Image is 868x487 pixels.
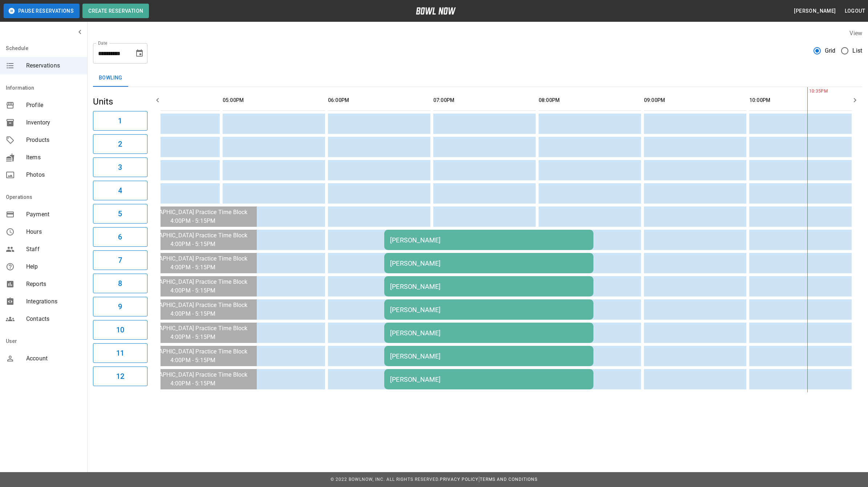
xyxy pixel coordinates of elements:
[26,101,81,110] span: Profile
[390,306,588,314] div: [PERSON_NAME]
[132,46,147,61] button: Choose date, selected date is Aug 26, 2025
[390,352,588,360] div: [PERSON_NAME]
[416,7,456,15] img: logo
[93,69,862,87] div: inventory tabs
[26,262,81,271] span: Help
[93,69,128,87] button: Bowling
[118,254,122,266] h6: 7
[118,231,122,243] h6: 6
[849,30,862,37] label: View
[4,4,80,18] button: Pause Reservations
[93,181,147,200] button: 4
[852,46,862,55] span: List
[93,274,147,293] button: 8
[116,347,124,359] h6: 11
[93,367,147,386] button: 12
[93,343,147,363] button: 11
[116,371,124,382] h6: 12
[118,161,122,173] h6: 3
[26,297,81,306] span: Integrations
[390,236,588,244] div: [PERSON_NAME]
[26,153,81,162] span: Items
[26,228,81,236] span: Hours
[118,115,122,127] h6: 1
[93,157,147,177] button: 3
[118,185,122,196] h6: 4
[93,96,147,107] h5: Units
[118,138,122,150] h6: 2
[93,250,147,270] button: 7
[26,315,81,323] span: Contacts
[390,283,588,290] div: [PERSON_NAME]
[93,111,147,131] button: 1
[26,61,81,70] span: Reservations
[93,227,147,247] button: 6
[116,324,124,336] h6: 10
[480,477,538,482] a: Terms and Conditions
[842,4,868,18] button: Logout
[26,171,81,179] span: Photos
[791,4,839,18] button: [PERSON_NAME]
[330,477,440,482] span: © 2022 BowlNow, Inc. All Rights Reserved.
[26,210,81,219] span: Payment
[118,208,122,220] h6: 5
[26,245,81,254] span: Staff
[93,297,147,316] button: 9
[390,376,588,383] div: [PERSON_NAME]
[26,354,81,363] span: Account
[26,280,81,288] span: Reports
[390,259,588,267] div: [PERSON_NAME]
[440,477,478,482] a: Privacy Policy
[825,46,836,55] span: Grid
[26,136,81,144] span: Products
[82,4,149,18] button: Create Reservation
[118,301,122,312] h6: 9
[93,204,147,224] button: 5
[390,329,588,337] div: [PERSON_NAME]
[93,320,147,340] button: 10
[118,278,122,289] h6: 8
[26,118,81,127] span: Inventory
[93,134,147,154] button: 2
[807,88,809,95] span: 10:35PM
